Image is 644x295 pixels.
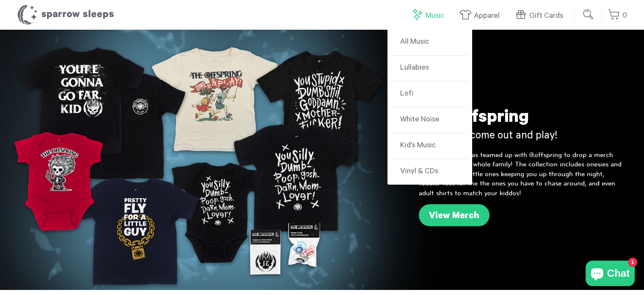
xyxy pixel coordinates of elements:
h6: Available Now [419,93,627,102]
a: All Music [392,30,468,56]
a: View Merch [419,204,489,226]
a: Apparel [459,7,504,25]
a: Lullabies [392,56,468,81]
a: Kid's Music [392,133,468,159]
inbox-online-store-chat: Shopify online store chat [583,261,637,288]
a: Music [411,7,448,25]
p: @sparrowsleeps has teamed up with @offspring to drop a merch collection for the whole family! The... [419,150,627,198]
input: Submit [580,6,597,23]
h1: Sparrow Sleeps [17,4,114,25]
h3: It's time to come out and play! [419,129,627,144]
a: 0 [608,6,627,25]
h1: The Offspring [419,108,627,129]
a: White Noise [392,107,468,133]
a: Gift Cards [514,7,567,25]
a: Vinyl & CDs [392,159,468,185]
a: Lofi [392,81,468,107]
